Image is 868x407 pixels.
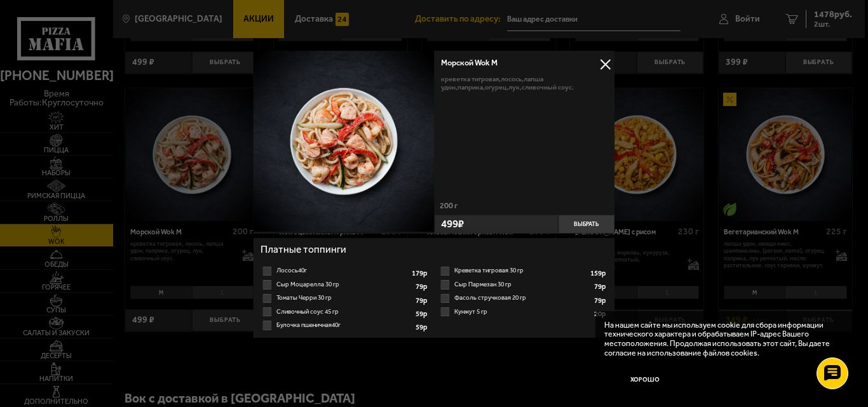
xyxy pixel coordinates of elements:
label: Сливочный соус 45 гр [261,305,430,319]
label: Фасоль стручковая 20 гр [438,291,607,305]
h4: Платные топпинги [261,243,607,258]
button: Хорошо [604,366,686,394]
strong: 59 р [416,310,430,317]
button: Выбрать [558,215,615,234]
label: Кунжут 5 гр [438,305,607,319]
strong: 179 р [412,270,430,277]
strong: 159 р [590,270,608,277]
li: Булочка пшеничная [261,319,430,332]
div: 200 г [434,202,615,215]
strong: 79 р [416,297,430,304]
strong: 79 р [594,297,608,304]
strong: 79 р [594,283,608,290]
li: Лосось [261,264,430,277]
img: Морской Wok M [253,51,434,232]
strong: 79 р [416,283,430,290]
strong: 20 р [594,310,608,317]
p: креветка тигровая, лосось, лапша удон, паприка, огурец, лук, сливочный соус. [441,75,608,91]
p: На нашем сайте мы используем cookie для сбора информации технического характера и обрабатываем IP... [604,321,839,358]
label: Булочка пшеничная 40г [261,319,430,332]
h3: Морской Wok M [441,59,608,67]
label: Сыр Пармезан 30 гр [438,278,607,291]
label: Сыр Моцарелла 30 гр [261,278,430,291]
label: Томаты Черри 30 гр [261,291,430,305]
label: Лосось 40г [261,264,430,277]
label: Креветка тигровая 30 гр [438,264,607,277]
strong: 59 р [416,324,430,331]
span: 499 ₽ [441,218,464,229]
